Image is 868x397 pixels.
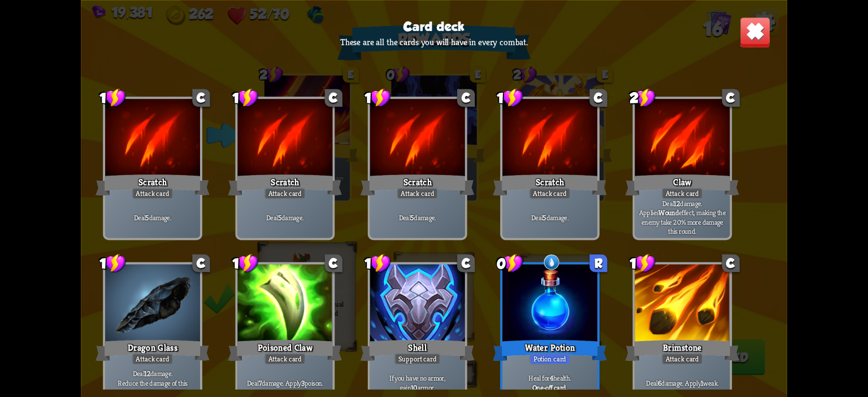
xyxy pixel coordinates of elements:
[658,378,661,387] b: 6
[722,89,740,106] div: C
[630,253,656,273] div: 1
[325,89,342,106] div: C
[626,338,740,363] div: Brimstone
[132,353,173,365] div: Attack card
[228,172,342,198] div: Scratch
[542,253,560,271] img: Water rune - Heal 3 HP.
[403,19,465,33] h3: Card deck
[96,172,210,198] div: Scratch
[529,187,570,199] div: Attack card
[542,212,546,222] b: 5
[674,198,680,208] b: 12
[361,338,475,363] div: Shell
[107,368,198,396] p: Deal damage. Reduce the damage of this card by 2 this battle.
[192,89,210,106] div: C
[497,88,523,107] div: 1
[589,254,607,272] div: R
[394,353,441,365] div: Support card
[259,378,262,387] b: 7
[99,88,126,107] div: 1
[589,89,607,106] div: C
[410,212,414,222] b: 5
[264,187,306,199] div: Attack card
[240,378,331,387] p: Deal damage. Apply poison.
[722,254,740,272] div: C
[701,378,703,387] b: 1
[264,353,306,365] div: Attack card
[532,382,567,392] b: One-off card.
[530,353,570,365] div: Potion card
[630,88,656,107] div: 2
[637,198,728,235] p: Deal damage. Applies effect, making the enemy take 20% more damage this round.
[232,88,259,107] div: 1
[132,187,173,199] div: Attack card
[325,254,342,272] div: C
[96,338,210,363] div: Dragon Glass
[340,36,528,47] p: These are all the cards you will have in every combat.
[372,373,463,392] p: If you have no armor, gain armor.
[107,212,198,222] p: Deal damage.
[232,253,259,273] div: 1
[361,172,475,198] div: Scratch
[372,212,463,222] p: Deal damage.
[493,338,607,363] div: Water Potion
[364,253,391,273] div: 1
[626,172,740,198] div: Claw
[99,253,126,273] div: 1
[637,378,728,387] p: Deal damage. Apply weak.
[493,172,607,198] div: Scratch
[658,208,679,217] b: Wound
[550,373,553,383] b: 4
[505,373,595,383] p: Heal for health.
[240,212,331,222] p: Deal damage.
[457,89,475,106] div: C
[301,378,305,387] b: 3
[497,253,523,273] div: 0
[411,382,418,392] b: 10
[740,16,771,47] img: Close_Button.png
[662,187,703,199] div: Attack card
[192,254,210,272] div: C
[278,212,281,222] b: 5
[145,212,149,222] b: 5
[457,254,475,272] div: C
[364,88,391,107] div: 1
[228,338,342,363] div: Poisoned Claw
[397,187,438,199] div: Attack card
[662,353,703,365] div: Attack card
[505,212,595,222] p: Deal damage.
[144,368,150,378] b: 12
